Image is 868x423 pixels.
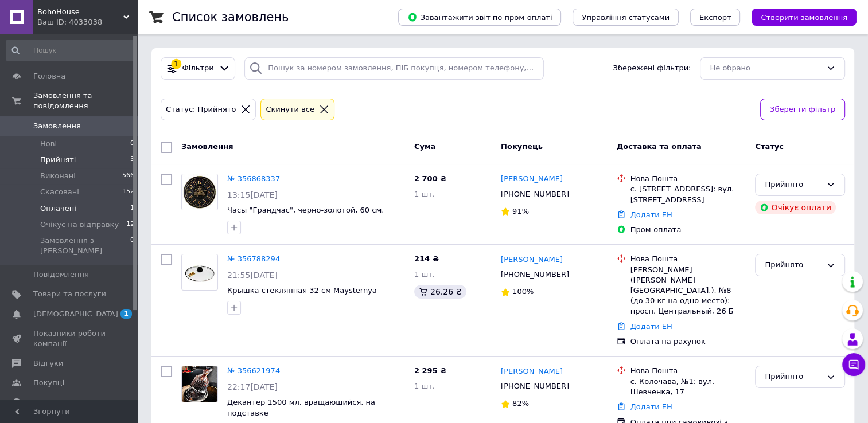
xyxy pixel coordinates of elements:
[182,366,217,402] img: Фото товару
[33,309,118,319] span: [DEMOGRAPHIC_DATA]
[630,254,746,264] div: Нова Пошта
[501,366,563,377] a: [PERSON_NAME]
[755,201,836,214] div: Очікує оплати
[414,174,446,183] span: 2 700 ₴
[33,269,89,280] span: Повідомлення
[130,139,134,149] span: 0
[761,13,847,22] span: Створити замовлення
[630,184,746,205] div: с. [STREET_ADDRESS]: вул. [STREET_ADDRESS]
[33,71,65,81] span: Головна
[414,366,446,375] span: 2 295 ₴
[227,206,384,214] a: Часы "Грандчас", черно-золотой, 60 см.
[573,9,679,26] button: Управління статусами
[227,286,377,295] a: Крышка стеклянная 32 см Maysternya
[227,366,280,375] a: № 356621974
[6,40,135,61] input: Пошук
[760,99,845,121] button: Зберегти фільтр
[414,254,439,263] span: 214 ₴
[842,353,865,376] button: Чат з покупцем
[37,7,123,17] span: BohoHouse
[613,63,691,74] span: Збережені фільтри:
[630,366,746,376] div: Нова Пошта
[244,57,543,80] input: Пошук за номером замовлення, ПІБ покупця, номером телефону, Email, номером накладної
[263,104,317,116] div: Cкинути все
[181,254,218,291] a: Фото товару
[40,220,119,230] span: Очікує на відправку
[765,371,822,383] div: Прийнято
[630,174,746,184] div: Нова Пошта
[33,378,64,388] span: Покупці
[499,379,571,394] div: [PHONE_NUMBER]
[40,236,130,256] span: Замовлення з [PERSON_NAME]
[181,366,218,402] a: Фото товару
[33,289,106,299] span: Товари та послуги
[122,171,134,181] span: 566
[630,322,672,331] a: Додати ЕН
[120,309,132,319] span: 1
[171,59,181,69] div: 1
[40,171,76,181] span: Виконані
[499,267,571,282] div: [PHONE_NUMBER]
[227,382,278,391] span: 22:17[DATE]
[37,17,138,28] div: Ваш ID: 4033038
[181,142,233,151] span: Замовлення
[414,190,435,198] span: 1 шт.
[499,187,571,202] div: [PHONE_NUMBER]
[33,398,95,408] span: Каталог ProSale
[40,187,79,197] span: Скасовані
[227,190,278,199] span: 13:15[DATE]
[630,265,746,317] div: [PERSON_NAME] ([PERSON_NAME][GEOGRAPHIC_DATA].), №8 (до 30 кг на одно место): просп. Центральный,...
[33,91,138,111] span: Замовлення та повідомлення
[164,104,238,116] div: Статус: Прийнято
[40,155,76,165] span: Прийняті
[755,142,784,151] span: Статус
[710,62,822,75] div: Не обрано
[182,174,217,210] img: Фото товару
[407,12,552,22] span: Завантажити звіт по пром-оплаті
[414,270,435,279] span: 1 шт.
[414,382,435,390] span: 1 шт.
[227,398,375,417] a: Декантер 1500 мл, вращающийся, на подставке
[630,336,746,347] div: Оплата на рахунок
[227,254,280,263] a: № 356788294
[690,9,741,26] button: Експорт
[40,203,76,214] span: Оплачені
[227,174,280,183] a: № 356868337
[770,104,835,116] span: Зберегти фільтр
[398,9,561,26] button: Завантажити звіт по пром-оплаті
[630,377,746,397] div: с. Колочава, №1: вул. Шевченка, 17
[33,121,81,131] span: Замовлення
[122,187,134,197] span: 152
[182,63,214,74] span: Фільтри
[40,139,57,149] span: Нові
[765,259,822,271] div: Прийнято
[512,399,529,408] span: 82%
[617,142,702,151] span: Доставка та оплата
[699,13,731,22] span: Експорт
[130,155,134,165] span: 3
[501,254,563,265] a: [PERSON_NAME]
[172,10,289,24] h1: Список замовлень
[182,259,217,286] img: Фото товару
[630,225,746,235] div: Пром-оплата
[582,13,670,22] span: Управління статусами
[33,328,106,349] span: Показники роботи компанії
[181,174,218,210] a: Фото товару
[512,207,529,216] span: 91%
[126,220,134,230] span: 12
[33,358,63,369] span: Відгуки
[630,402,672,411] a: Додати ЕН
[227,271,278,280] span: 21:55[DATE]
[501,142,543,151] span: Покупець
[752,9,857,26] button: Створити замовлення
[501,174,563,185] a: [PERSON_NAME]
[512,287,534,296] span: 100%
[765,179,822,191] div: Прийнято
[630,210,672,219] a: Додати ЕН
[130,236,134,256] span: 0
[414,285,466,299] div: 26.26 ₴
[130,203,134,214] span: 1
